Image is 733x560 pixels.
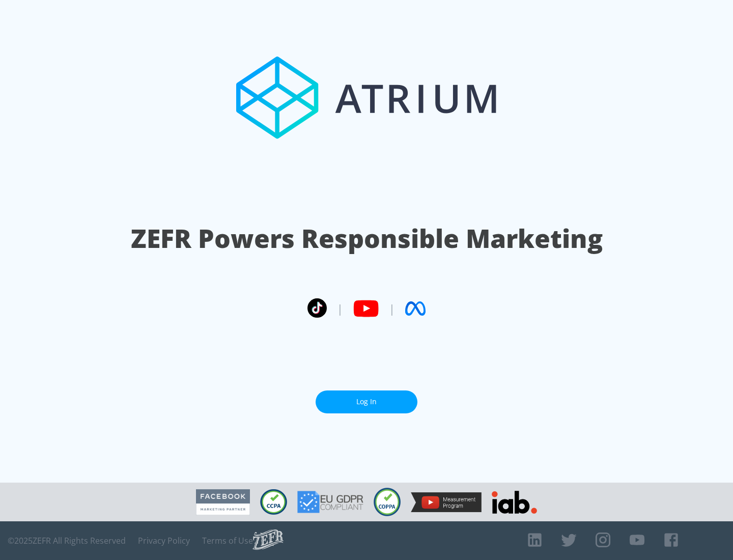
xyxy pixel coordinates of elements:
a: Terms of Use [202,536,253,546]
img: COPPA Compliant [374,488,401,516]
img: GDPR Compliant [297,491,363,513]
span: | [389,301,395,316]
h1: ZEFR Powers Responsible Marketing [131,221,603,256]
a: Log In [316,390,417,413]
img: YouTube Measurement Program [411,492,482,512]
img: CCPA Compliant [260,489,287,515]
img: Facebook Marketing Partner [196,489,250,515]
img: IAB [492,491,537,514]
span: © 2025 ZEFR All Rights Reserved [8,536,126,546]
span: | [337,301,343,316]
a: Privacy Policy [138,536,190,546]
